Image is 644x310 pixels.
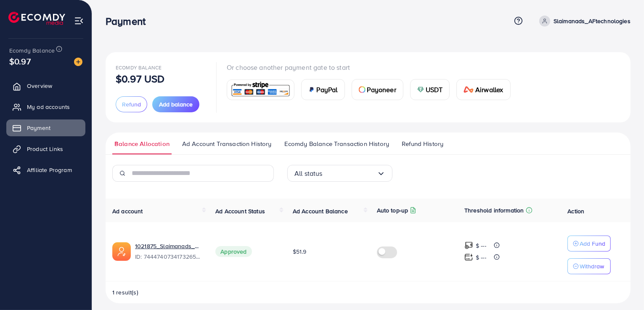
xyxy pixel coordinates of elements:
span: Airwallex [475,85,503,95]
h3: Payment [106,15,152,27]
button: Add balance [152,96,199,112]
img: card [308,86,315,93]
span: $0.97 [9,55,31,67]
span: Ecomdy Balance [116,64,162,71]
p: Threshold information [464,205,524,215]
span: Approved [215,246,252,257]
a: 1021875_Slaimanads_AFtechnologies_1733363779808 [135,242,202,250]
button: Refund [116,96,147,112]
div: Search for option [287,165,392,182]
span: USDT [426,85,443,95]
div: <span class='underline'>1021875_Slaimanads_AFtechnologies_1733363779808</span></br>74447407341732... [135,242,202,261]
img: logo [8,12,65,25]
img: menu [74,16,84,26]
span: Payoneer [367,85,396,95]
button: Withdraw [567,258,611,274]
img: card [230,81,292,99]
a: Payment [6,119,85,136]
a: Slaimanads_AFtechnologies [536,16,631,26]
p: Auto top-up [377,205,408,215]
span: ID: 7444740734173265937 [135,252,202,261]
a: Product Links [6,140,85,157]
span: Ecomdy Balance [9,46,55,55]
a: card [227,79,294,100]
span: Ad Account Balance [293,207,348,215]
img: card [359,86,366,93]
img: ic-ads-acc.e4c84228.svg [112,242,131,261]
img: image [74,58,82,66]
input: Search for option [323,167,377,180]
a: cardPayPal [301,79,345,100]
span: Product Links [27,145,63,153]
span: All status [294,167,323,180]
img: card [464,86,474,93]
span: Affiliate Program [27,166,72,174]
span: Balance Allocation [114,139,170,148]
span: Ecomdy Balance Transaction History [284,139,389,148]
button: Add Fund [567,236,611,252]
span: Action [567,207,584,215]
iframe: Chat [608,272,638,304]
a: Affiliate Program [6,162,85,178]
span: 1 result(s) [112,288,138,297]
p: Add Fund [580,238,605,249]
span: My ad accounts [27,103,70,111]
img: top-up amount [464,253,473,262]
p: Withdraw [580,261,604,271]
span: Refund [122,100,141,109]
span: Payment [27,124,50,132]
p: $0.97 USD [116,74,164,84]
img: card [417,86,424,93]
p: $ --- [476,241,486,251]
a: My ad accounts [6,98,85,115]
p: Slaimanads_AFtechnologies [554,16,631,26]
a: Overview [6,77,85,94]
p: Or choose another payment gate to start [227,62,517,72]
span: Ad Account Transaction History [182,139,272,148]
a: cardAirwallex [456,79,510,100]
p: $ --- [476,252,486,262]
span: Overview [27,82,52,90]
span: Refund History [402,139,443,148]
img: top-up amount [464,241,473,250]
span: Ad Account Status [215,207,265,215]
span: $51.9 [293,247,307,256]
a: cardPayoneer [352,79,403,100]
span: PayPal [317,85,338,95]
a: cardUSDT [410,79,450,100]
span: Add balance [159,100,193,109]
span: Ad account [112,207,143,215]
